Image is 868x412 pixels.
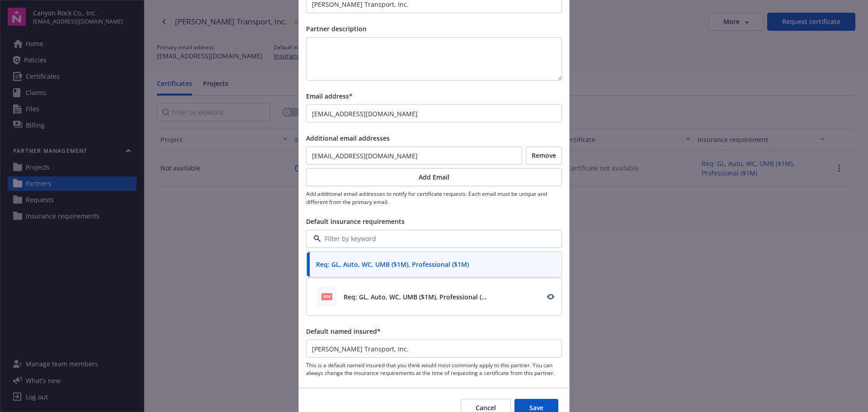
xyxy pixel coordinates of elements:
[543,289,558,304] a: View
[526,147,562,165] button: Remove
[306,217,405,226] span: Default insurance requirements
[306,168,562,186] button: Add Email
[321,234,543,243] input: Filter by keyword
[344,292,488,302] span: Req: GL, Auto, WC, UMB ($1M), Professional ($1M)
[306,327,381,336] span: Default named insured*
[306,361,562,377] span: This is a default named insured that you think would most commonly apply to this partner. You can...
[321,293,332,300] span: pdf
[306,134,390,142] span: Additional email addresses
[306,24,367,33] span: Partner description
[307,147,522,164] input: Enter email address
[306,190,562,205] span: Add additional email addresses to notify for certificate requests. Each email must be unique and ...
[316,260,469,269] strong: Req: GL, Auto, WC, UMB ($1M), Professional ($1M)
[306,92,353,100] span: Email address*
